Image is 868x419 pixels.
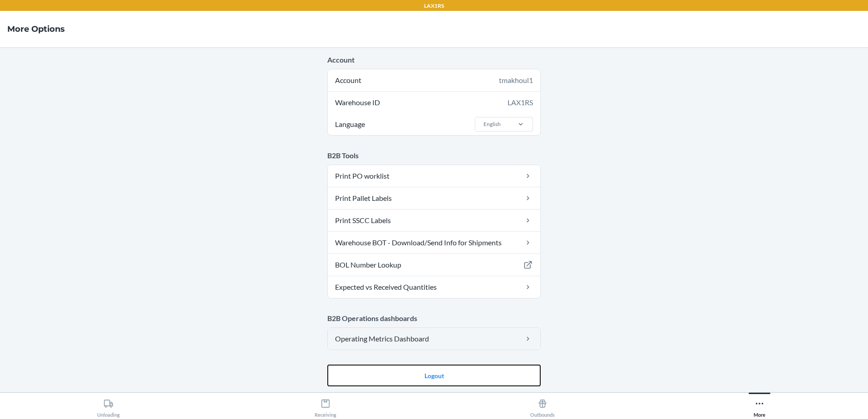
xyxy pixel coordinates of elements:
[499,75,533,86] div: tmakhoul1
[7,23,65,35] h4: More Options
[327,150,541,161] p: B2B Tools
[530,395,555,418] div: Outbounds
[328,69,540,91] div: Account
[424,2,444,10] p: LAX1RS
[328,187,540,209] a: Print Pallet Labels
[328,209,540,231] a: Print SSCC Labels
[483,120,501,128] div: English
[328,92,540,113] div: Warehouse ID
[315,395,336,418] div: Receiving
[328,232,540,253] a: Warehouse BOT - Download/Send Info for Shipments
[327,54,541,65] p: Account
[508,97,533,108] div: LAX1RS
[328,276,540,298] a: Expected vs Received Quantities
[328,165,540,187] a: Print PO worklist
[434,393,651,418] button: Outbounds
[327,365,541,386] button: Logout
[328,254,540,276] a: BOL Number Lookup
[334,113,366,135] span: Language
[327,313,541,324] p: B2B Operations dashboards
[328,328,540,350] a: Operating Metrics Dashboard
[217,393,434,418] button: Receiving
[97,395,120,418] div: Unloading
[483,120,483,128] input: LanguageEnglish
[651,393,868,418] button: More
[754,395,765,418] div: More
